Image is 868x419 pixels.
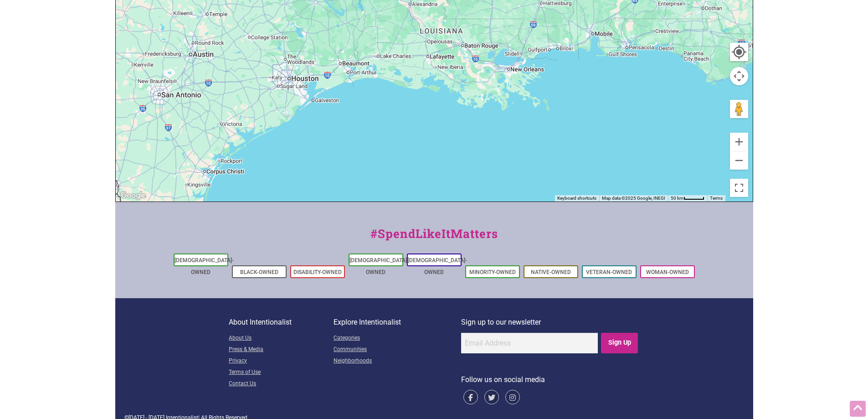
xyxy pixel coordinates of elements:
[646,269,689,275] a: Woman-Owned
[229,344,334,356] a: Press & Media
[730,100,748,118] button: Drag Pegman onto the map to open Street View
[710,196,723,201] a: Terms (opens in new tab)
[668,195,707,202] button: Map Scale: 50 km per 42 pixels
[334,344,461,356] a: Communities
[229,333,334,344] a: About Us
[175,257,234,275] a: [DEMOGRAPHIC_DATA]-Owned
[229,356,334,367] a: Privacy
[229,378,334,390] a: Contact Us
[118,190,148,202] img: Google
[334,316,461,328] p: Explore Intentionalist
[531,269,571,275] a: Native-Owned
[240,269,278,275] a: Black-Owned
[729,178,749,198] button: Toggle fullscreen view
[118,190,148,202] a: Open this area in Google Maps (opens a new window)
[349,257,409,275] a: [DEMOGRAPHIC_DATA]-Owned
[115,225,753,252] div: #SpendLikeItMatters
[461,316,639,328] p: Sign up to our newsletter
[293,269,342,275] a: Disability-Owned
[461,333,598,353] input: Email Address
[334,356,461,367] a: Neighborhoods
[730,67,748,85] button: Map camera controls
[461,374,639,386] p: Follow us on social media
[408,257,467,275] a: [DEMOGRAPHIC_DATA]-Owned
[730,151,748,170] button: Zoom out
[730,133,748,151] button: Zoom in
[730,43,748,61] button: Your Location
[557,195,596,202] button: Keyboard shortcuts
[334,333,461,344] a: Categories
[469,269,516,275] a: Minority-Owned
[602,196,665,201] span: Map data ©2025 Google, INEGI
[229,367,334,378] a: Terms of Use
[229,316,334,328] p: About Intentionalist
[601,333,638,353] input: Sign Up
[671,196,683,201] span: 50 km
[850,401,866,417] div: Scroll Back to Top
[586,269,632,275] a: Veteran-Owned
